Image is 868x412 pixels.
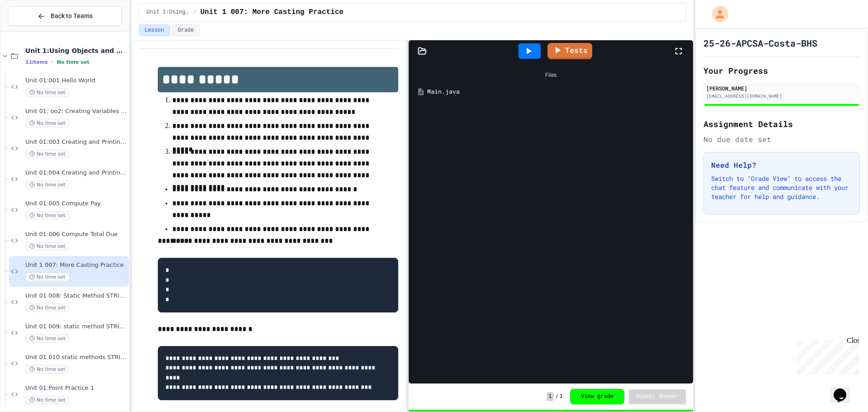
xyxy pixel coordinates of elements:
span: No time set [25,211,70,220]
div: Files [413,66,689,84]
span: Unit 1 007: More Casting Practice [200,7,344,18]
span: Unit 01:Point Practice 1 [25,384,127,392]
span: Unit 01: oo2: Creating Variables and Printing [25,108,127,115]
span: No time set [25,303,70,312]
span: No time set [25,150,70,158]
span: / [193,9,197,16]
button: Back to Teams [8,6,122,26]
span: 1 [560,393,563,400]
span: Unit 01:006 Compute Total Due [25,231,127,238]
span: Unit 01 010 static methods STRING BANNERS [25,354,127,361]
span: • [52,58,53,66]
a: Tests [547,43,592,59]
span: No time set [25,396,70,404]
span: Unit 1 007: More Casting Practice [25,261,127,269]
span: No time set [25,273,70,281]
p: Switch to "Grade View" to access the chat feature and communicate with your teacher for help and ... [711,174,852,201]
span: 11 items [25,59,48,65]
span: Unit 01:004 Creating and Printing Variables 5 [25,169,127,177]
button: Grade [172,24,200,36]
div: My Account [703,4,731,24]
div: Main.java [427,87,688,96]
div: [PERSON_NAME] [706,84,857,92]
h3: Need Help? [711,160,852,170]
div: Chat with us now!Close [4,4,62,57]
span: No time set [25,180,70,189]
span: No time set [25,334,70,343]
span: Unit 01 009: static method STRING Los hombres no lloran [25,323,127,331]
div: No due date set [703,134,860,145]
h1: 25-26-APCSA-Costa-BHS [703,37,817,49]
span: No time set [57,59,90,65]
div: [EMAIL_ADDRESS][DOMAIN_NAME] [706,93,857,99]
h2: Assignment Details [703,118,860,130]
span: Unit 1:Using Objects and Methods [25,47,127,55]
iframe: chat widget [793,336,859,375]
span: No time set [25,88,70,97]
iframe: chat widget [830,376,859,403]
button: Submit Answer [629,389,686,404]
button: Lesson [139,24,170,36]
span: Back to Teams [51,11,93,21]
span: Submit Answer [636,393,679,400]
span: No time set [25,365,70,374]
span: Unit 01:003 Creating and Printing Variables 3 [25,138,127,146]
span: / [556,393,559,400]
button: View grade [570,389,624,404]
span: No time set [25,119,70,128]
span: 1 [547,392,553,401]
span: Unit 1:Using Objects and Methods [146,9,190,16]
span: Unit 01:005 Compute Pay [25,200,127,208]
span: No time set [25,242,70,251]
span: Unit 01:001 Hello World [25,77,127,85]
span: Unit 01 008: Static Method STRING Ex 1.12 Fight Song [25,292,127,300]
h2: Your Progress [703,64,860,77]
